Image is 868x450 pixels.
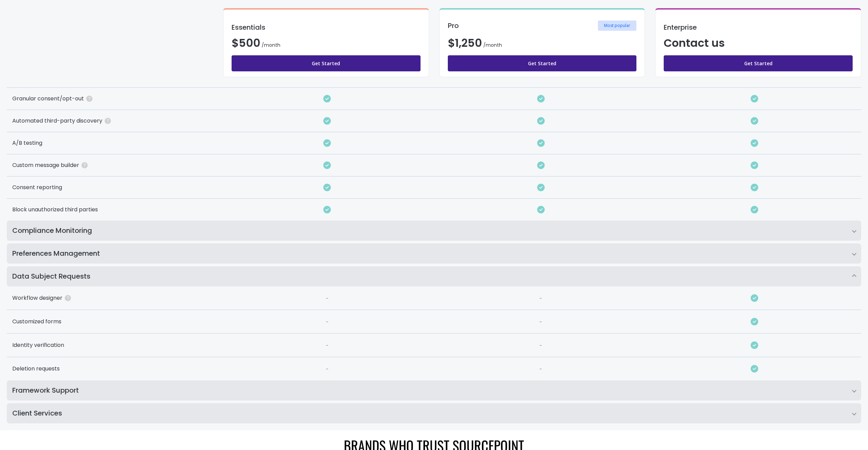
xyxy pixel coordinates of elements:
div: - [326,318,329,326]
div: - [326,342,329,350]
h3: Essentials [232,24,421,31]
div: Customized forms [7,310,220,334]
span: Most popular [598,20,636,31]
summary: Client Services [7,403,861,423]
span: Contact us [664,35,725,51]
summary: Data Subject Requests [7,266,861,286]
div: - [326,365,329,374]
span: $ [232,35,260,51]
h3: Pro [448,22,459,29]
div: Automated third-party discovery [7,110,220,132]
div: - [539,365,542,374]
span: 1,250 [455,35,482,51]
summary: Preferences Management [7,243,861,264]
span: /month [483,42,502,48]
h3: Enterprise [664,24,853,31]
div: Block unauthorized third parties [7,199,220,221]
a: Get Started [448,55,637,71]
span: $ [448,35,482,51]
div: - [539,342,542,350]
div: - [539,318,542,326]
div: - [539,295,542,303]
div: Workflow designer [7,286,220,310]
div: - [326,295,329,303]
div: Custom message builder [7,154,220,177]
div: A/B testing [7,132,220,154]
div: Consent reporting [7,177,220,199]
summary: Framework Support [7,380,861,400]
span: 500 [239,35,260,51]
div: Granular consent/opt-out [7,88,220,110]
summary: Compliance Monitoring [7,221,861,241]
div: Deletion requests [7,357,220,380]
a: Get Started [664,55,853,71]
div: Identity verification [7,334,220,357]
span: /month [262,42,280,48]
a: Get Started [232,55,421,71]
